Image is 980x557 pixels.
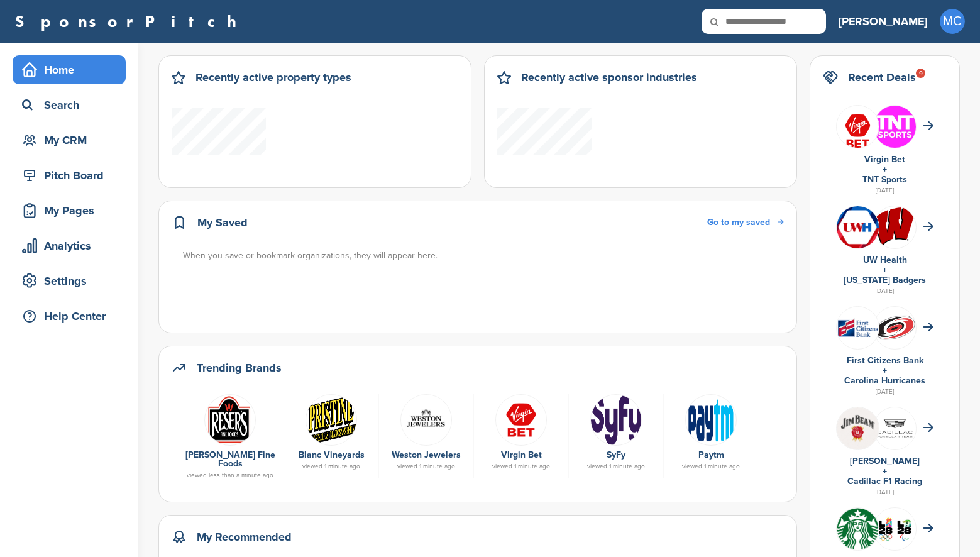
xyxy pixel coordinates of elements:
[575,463,657,470] div: viewed 1 minute ago
[501,449,542,460] a: Virgin Bet
[883,164,887,175] a: +
[521,69,697,86] h2: Recently active sponsor industries
[670,394,752,444] a: Paytm logo
[197,214,248,231] h2: My Saved
[400,394,452,446] img: Data
[850,456,920,466] a: [PERSON_NAME]
[847,355,923,366] a: First Citizens Bank
[204,394,256,446] img: 220px resers fine foods logo
[839,13,927,30] h3: [PERSON_NAME]
[874,207,916,247] img: Open uri20141112 64162 w7v9zj?1415805765
[707,216,784,229] a: Go to my saved
[847,476,922,487] a: Cadillac F1 Racing
[392,449,461,460] a: Weston Jewelers
[590,394,642,446] img: 225px syfy.svg
[290,463,372,470] div: viewed 1 minute ago
[837,407,879,449] img: Jyyddrmw 400x400
[862,174,907,185] a: TNT Sports
[290,394,372,444] a: Screen shot 2019 06 04 at 9.51.12 am
[385,394,467,444] a: Data
[670,463,752,470] div: viewed 1 minute ago
[883,365,887,376] a: +
[19,164,126,187] div: Pitch Board
[495,394,547,446] img: Images (26)
[874,407,916,449] img: Fcgoatp8 400x400
[480,394,562,444] a: Images (26)
[15,13,245,30] a: SponsorPitch
[480,463,562,470] div: viewed 1 minute ago
[197,359,282,377] h2: Trending Brands
[19,199,126,222] div: My Pages
[19,305,126,328] div: Help Center
[19,234,126,257] div: Analytics
[13,126,126,155] a: My CRM
[823,386,947,397] div: [DATE]
[844,275,926,285] a: [US_STATE] Badgers
[837,106,879,157] img: Images (26)
[19,58,126,81] div: Home
[19,270,126,292] div: Settings
[848,69,916,86] h2: Recent Deals
[864,154,905,165] a: Virgin Bet
[13,302,126,331] a: Help Center
[197,528,292,546] h2: My Recommended
[306,394,357,446] img: Screen shot 2019 06 04 at 9.51.12 am
[698,449,724,460] a: Paytm
[183,472,277,478] div: viewed less than a minute ago
[837,508,879,550] img: Open uri20141112 50798 1m0bak2
[823,285,947,297] div: [DATE]
[299,449,365,460] a: Blanc Vineyards
[940,9,965,34] span: MC
[823,185,947,196] div: [DATE]
[883,466,887,477] a: +
[839,8,927,35] a: [PERSON_NAME]
[837,314,879,342] img: Open uri20141112 50798 148hg1y
[575,394,657,444] a: 225px syfy.svg
[183,394,277,444] a: 220px resers fine foods logo
[685,394,737,446] img: Paytm logo
[183,249,785,263] div: When you save or bookmark organizations, they will appear here.
[863,255,907,265] a: UW Health
[13,267,126,295] a: Settings
[385,463,467,470] div: viewed 1 minute ago
[874,106,916,148] img: Qiv8dqs7 400x400
[13,91,126,119] a: Search
[823,487,947,498] div: [DATE]
[844,375,925,386] a: Carolina Hurricanes
[874,508,916,550] img: Csrq75nh 400x400
[13,231,126,260] a: Analytics
[19,129,126,152] div: My CRM
[837,206,879,248] img: 82plgaic 400x400
[607,449,625,460] a: SyFy
[195,69,351,86] h2: Recently active property types
[874,314,916,341] img: Open uri20141112 64162 1shn62e?1415805732
[916,69,925,78] div: 9
[707,217,770,228] span: Go to my saved
[19,94,126,116] div: Search
[185,449,275,469] a: [PERSON_NAME] Fine Foods
[13,196,126,225] a: My Pages
[13,55,126,84] a: Home
[13,161,126,190] a: Pitch Board
[883,265,887,275] a: +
